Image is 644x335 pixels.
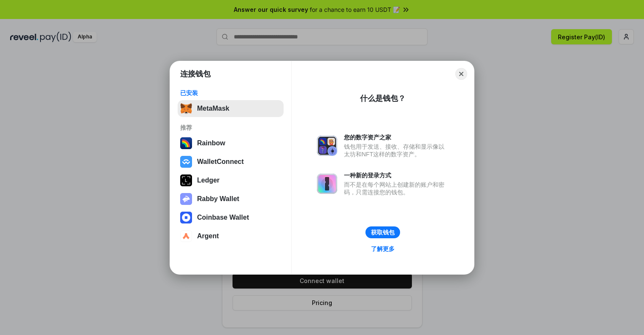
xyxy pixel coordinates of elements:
button: MetaMask [178,100,284,117]
h1: 连接钱包 [180,69,211,79]
button: Coinbase Wallet [178,209,284,226]
button: Close [455,68,467,80]
div: 钱包用于发送、接收、存储和显示像以太坊和NFT这样的数字资产。 [344,143,449,158]
img: svg+xml,%3Csvg%20width%3D%22120%22%20height%3D%22120%22%20viewBox%3D%220%200%20120%20120%22%20fil... [180,137,192,149]
img: svg+xml,%3Csvg%20width%3D%2228%22%20height%3D%2228%22%20viewBox%3D%220%200%2028%2028%22%20fill%3D... [180,156,192,168]
div: 而不是在每个网站上创建新的账户和密码，只需连接您的钱包。 [344,181,449,196]
div: 获取钱包 [371,229,395,236]
div: 了解更多 [371,245,395,253]
img: svg+xml,%3Csvg%20fill%3D%22none%22%20height%3D%2233%22%20viewBox%3D%220%200%2035%2033%22%20width%... [180,103,192,114]
button: Rabby Wallet [178,191,284,207]
img: svg+xml,%3Csvg%20width%3D%2228%22%20height%3D%2228%22%20viewBox%3D%220%200%2028%2028%22%20fill%3D... [180,230,192,242]
button: Ledger [178,172,284,189]
div: Ledger [197,177,219,184]
div: 您的数字资产之家 [344,133,449,141]
div: 推荐 [180,124,281,131]
img: svg+xml,%3Csvg%20xmlns%3D%22http%3A%2F%2Fwww.w3.org%2F2000%2Fsvg%22%20fill%3D%22none%22%20viewBox... [180,193,192,205]
div: MetaMask [197,105,229,112]
div: 一种新的登录方式 [344,172,449,179]
img: svg+xml,%3Csvg%20xmlns%3D%22http%3A%2F%2Fwww.w3.org%2F2000%2Fsvg%22%20fill%3D%22none%22%20viewBox... [317,174,337,194]
img: svg+xml,%3Csvg%20xmlns%3D%22http%3A%2F%2Fwww.w3.org%2F2000%2Fsvg%22%20fill%3D%22none%22%20viewBox... [317,136,337,156]
div: 什么是钱包？ [360,93,406,103]
div: Coinbase Wallet [197,214,249,221]
img: svg+xml,%3Csvg%20xmlns%3D%22http%3A%2F%2Fwww.w3.org%2F2000%2Fsvg%22%20width%3D%2228%22%20height%3... [180,174,192,186]
div: Rainbow [197,139,225,147]
div: Argent [197,232,219,240]
a: 了解更多 [366,243,400,254]
button: Rainbow [178,135,284,152]
button: Argent [178,228,284,245]
div: 已安装 [180,89,281,97]
button: WalletConnect [178,153,284,170]
div: Rabby Wallet [197,195,239,203]
div: WalletConnect [197,158,244,166]
img: svg+xml,%3Csvg%20width%3D%2228%22%20height%3D%2228%22%20viewBox%3D%220%200%2028%2028%22%20fill%3D... [180,212,192,223]
button: 获取钱包 [365,226,400,238]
